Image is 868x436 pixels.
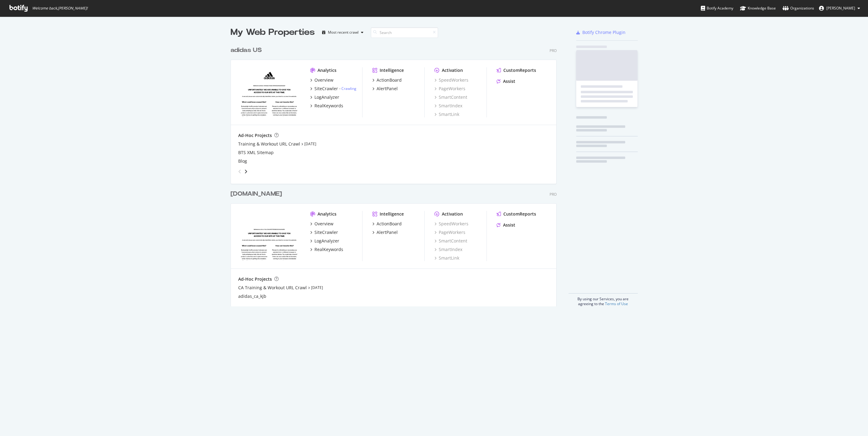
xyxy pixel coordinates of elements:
[372,77,402,83] a: ActionBoard
[497,211,536,217] a: CustomReports
[236,167,244,176] div: angle-left
[238,293,266,299] a: adidas_ca_kjb
[371,27,438,38] input: Search
[238,67,300,117] img: adidas.com/us
[783,5,814,11] div: Organizations
[238,211,300,260] img: adidas.ca
[434,255,459,261] a: SmartLink
[320,28,366,37] button: Most recent crawl
[231,190,282,198] div: [DOMAIN_NAME]
[310,86,356,92] a: SiteCrawler- Crawling
[314,229,338,235] div: SiteCrawler
[497,78,515,84] a: Assist
[434,229,465,235] a: PageWorkers
[244,168,248,175] div: angle-right
[304,141,316,146] a: [DATE]
[314,238,339,244] div: LogAnalyzer
[377,86,398,92] div: AlertPanel
[380,67,404,73] div: Intelligence
[231,46,264,55] a: adidas US
[310,221,333,227] a: Overview
[377,229,398,235] div: AlertPanel
[310,103,343,109] a: RealKeywords
[310,77,333,83] a: Overview
[314,86,338,92] div: SiteCrawler
[310,246,343,253] a: RealKeywords
[569,293,638,306] div: By using our Services, you are agreeing to the
[318,211,336,217] div: Analytics
[328,31,359,34] div: Most recent crawl
[701,5,733,11] div: Botify Academy
[605,301,628,306] a: Terms of Use
[231,46,262,55] div: adidas US
[231,26,315,39] div: My Web Properties
[311,285,323,290] a: [DATE]
[380,211,404,217] div: Intelligence
[434,94,467,100] a: SmartContent
[434,246,462,253] a: SmartIndex
[826,6,855,11] span: Kavit Vichhivora
[231,39,562,306] div: grid
[814,3,865,13] button: [PERSON_NAME]
[434,221,468,227] a: SpeedWorkers
[442,67,463,73] div: Activation
[503,67,536,73] div: CustomReports
[238,150,274,156] a: BTS XML Sitemap
[310,94,339,100] a: LogAnalyzer
[32,6,88,11] span: Welcome back, [PERSON_NAME] !
[434,86,465,92] a: PageWorkers
[372,229,398,235] a: AlertPanel
[377,221,402,227] div: ActionBoard
[318,67,336,73] div: Analytics
[434,103,462,109] a: SmartIndex
[503,78,515,84] div: Assist
[372,86,398,92] a: AlertPanel
[310,238,339,244] a: LogAnalyzer
[238,276,272,282] div: Ad-Hoc Projects
[503,211,536,217] div: CustomReports
[310,229,338,235] a: SiteCrawler
[238,141,300,147] a: Training & Workout URL Crawl
[238,285,307,291] a: CA Training & Workout URL Crawl
[231,190,284,198] a: [DOMAIN_NAME]
[341,86,356,91] a: Crawling
[314,221,333,227] div: Overview
[238,132,272,139] div: Ad-Hoc Projects
[434,238,467,244] a: SmartContent
[582,29,626,35] div: Botify Chrome Plugin
[314,94,339,100] div: LogAnalyzer
[550,48,557,53] div: Pro
[238,158,247,164] a: Blog
[550,192,557,197] div: Pro
[497,67,536,73] a: CustomReports
[740,5,776,11] div: Knowledge Base
[434,111,459,117] a: SmartLink
[339,86,356,91] div: -
[372,221,402,227] a: ActionBoard
[442,211,463,217] div: Activation
[497,222,515,228] a: Assist
[314,103,343,109] div: RealKeywords
[314,246,343,253] div: RealKeywords
[576,29,626,35] a: Botify Chrome Plugin
[377,77,402,83] div: ActionBoard
[503,222,515,228] div: Assist
[314,77,333,83] div: Overview
[434,77,468,83] a: SpeedWorkers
